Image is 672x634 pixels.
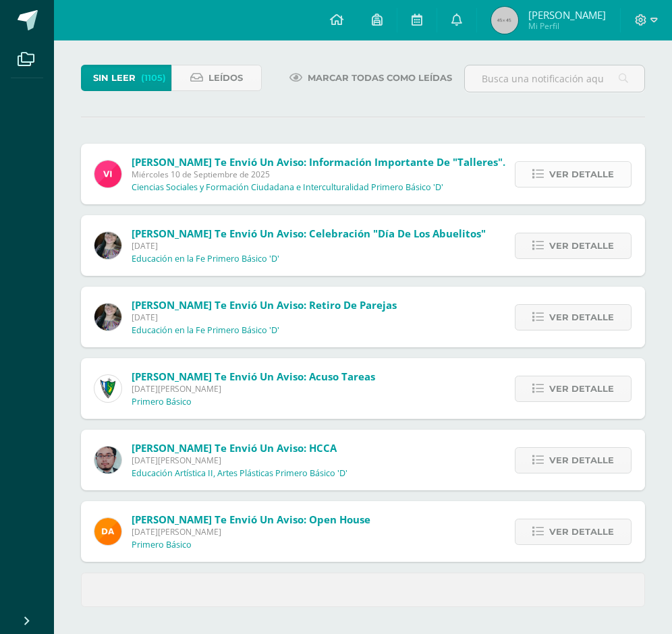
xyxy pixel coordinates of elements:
[528,20,606,32] span: Mi Perfil
[171,65,262,91] a: Leídos
[132,312,397,323] span: [DATE]
[132,397,192,407] p: Primero Básico
[94,518,121,545] img: f9d34ca01e392badc01b6cd8c48cabbd.png
[132,540,192,550] p: Primero Básico
[94,446,121,473] img: 5fac68162d5e1b6fbd390a6ac50e103d.png
[132,325,279,336] p: Educación en la Fe Primero Básico 'D'
[94,375,121,402] img: 9f174a157161b4ddbe12118a61fed988.png
[94,304,121,330] img: 8322e32a4062cfa8b237c59eedf4f548.png
[273,65,469,91] a: Marcar todas como leídas
[549,376,614,401] span: Ver detalle
[81,65,171,91] a: Sin leer(1105)
[94,161,121,188] img: bd6d0aa147d20350c4821b7c643124fa.png
[132,169,505,180] span: Miércoles 10 de Septiembre de 2025
[132,254,279,264] p: Educación en la Fe Primero Básico 'D'
[132,513,370,526] span: [PERSON_NAME] te envió un aviso: Open House
[132,468,347,479] p: Educación Artística II, Artes Plásticas Primero Básico 'D'
[132,298,397,312] span: [PERSON_NAME] te envió un aviso: Retiro de Parejas
[132,370,375,383] span: [PERSON_NAME] te envió un aviso: Acuso tareas
[528,8,606,22] span: [PERSON_NAME]
[132,155,505,169] span: [PERSON_NAME] te envió un aviso: Información importante de "Talleres".
[132,441,337,455] span: [PERSON_NAME] te envió un aviso: HCCA
[141,65,166,90] span: (1105)
[132,182,443,193] p: Ciencias Sociales y Formación Ciudadana e Interculturalidad Primero Básico 'D'
[549,448,614,473] span: Ver detalle
[465,65,644,92] input: Busca una notificación aquí
[132,526,370,538] span: [DATE][PERSON_NAME]
[208,65,243,90] span: Leídos
[491,7,518,34] img: 45x45
[132,455,347,466] span: [DATE][PERSON_NAME]
[549,233,614,258] span: Ver detalle
[94,232,121,259] img: 8322e32a4062cfa8b237c59eedf4f548.png
[549,305,614,330] span: Ver detalle
[549,519,614,544] span: Ver detalle
[93,65,136,90] span: Sin leer
[308,65,452,90] span: Marcar todas como leídas
[549,162,614,187] span: Ver detalle
[132,383,375,395] span: [DATE][PERSON_NAME]
[132,240,486,252] span: [DATE]
[132,227,486,240] span: [PERSON_NAME] te envió un aviso: Celebración "Día de los abuelitos"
